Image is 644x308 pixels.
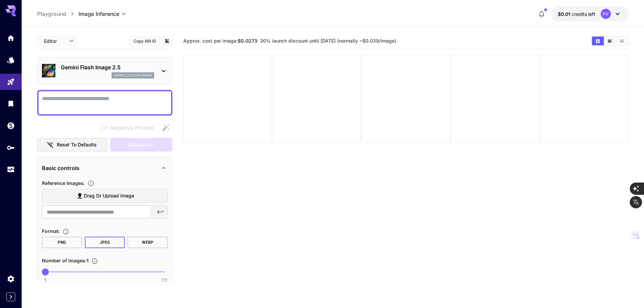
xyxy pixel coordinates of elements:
button: JPEG [85,237,125,248]
button: PNG [42,237,82,248]
button: Show images in grid view [592,37,604,45]
div: $0.01 [558,10,595,18]
span: $0.01 [558,11,572,17]
nav: breadcrumb [37,10,78,18]
a: Playground [37,10,66,18]
span: credits left [572,11,595,17]
button: Show images in video view [604,37,616,45]
button: WEBP [127,237,168,248]
span: Editor [44,38,65,45]
button: Upload a reference image to guide the result. This is needed for Image-to-Image or Inpainting. Su... [85,180,97,187]
span: Drag or upload image [84,192,134,200]
button: Specify how many images to generate in a single request. Each image generation will be charged se... [89,258,101,264]
span: Format : [42,228,60,234]
p: Basic controls [42,164,79,172]
label: Drag or upload image [42,189,168,203]
span: Negative prompts are not compatible with the selected model. [97,123,159,132]
button: Choose the file format for the output image. [60,228,72,235]
button: Copy AIR ID [129,36,160,46]
span: Reference Images : [42,180,85,186]
button: Expand sidebar [6,292,15,301]
span: Number of images : 1 [42,258,89,263]
span: 20 [161,277,167,284]
div: Library [7,99,15,108]
div: FV [601,9,611,19]
span: Approx. cost per image: · 30% launch discount until [DATE] (normally ~$0.039/image) [183,38,396,44]
span: Negative Prompt [111,124,153,132]
div: Home [7,34,15,42]
div: Settings [7,275,15,283]
div: Show images in grid viewShow images in video viewShow images in list view [591,36,628,46]
button: Show images in list view [616,37,628,45]
p: Gemini Flash Image 2.5 [61,63,154,71]
div: Models [7,56,15,64]
span: Image Inference [78,10,119,18]
div: API Keys [7,143,15,152]
p: gemini_2_5_flash_image [114,73,152,78]
div: Basic controls [42,160,168,176]
div: Gemini Flash Image 2.5gemini_2_5_flash_image [42,61,168,81]
button: Reset to defaults [37,138,108,152]
div: Playground [7,78,15,86]
button: $0.01FV [551,6,628,22]
button: Add to library [164,37,170,45]
div: Usage [7,165,15,174]
b: $0.0273 [238,38,257,44]
div: Wallet [7,121,15,130]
